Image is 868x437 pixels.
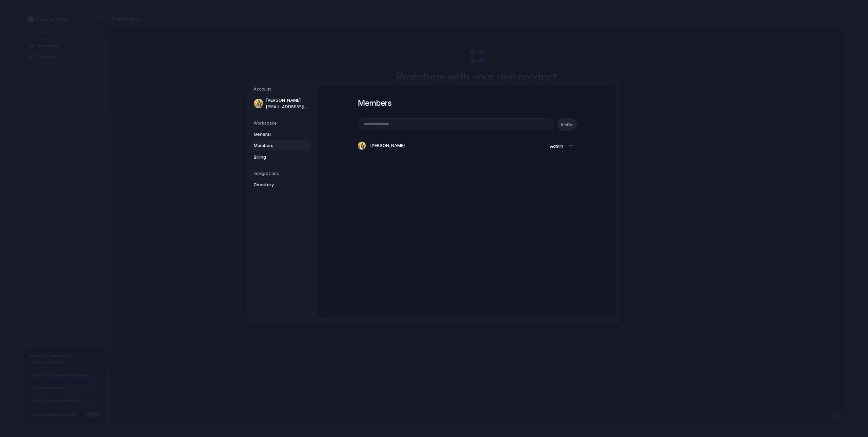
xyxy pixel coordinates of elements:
span: [EMAIL_ADDRESS][DOMAIN_NAME] [266,104,310,110]
h5: Workspace [254,120,311,126]
h5: Integrations [254,171,311,177]
a: Billing [252,152,311,163]
span: Admin [550,143,563,149]
span: Members [254,142,297,149]
span: [PERSON_NAME] [266,97,310,104]
span: Directory [254,181,297,188]
a: Members [252,140,311,151]
a: General [252,129,311,140]
a: Directory [252,179,311,190]
h5: Account [254,86,311,92]
a: [PERSON_NAME][EMAIL_ADDRESS][DOMAIN_NAME] [252,95,311,112]
span: [PERSON_NAME] [370,142,405,149]
span: General [254,131,297,138]
h1: Members [358,97,575,109]
span: Billing [254,154,297,161]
